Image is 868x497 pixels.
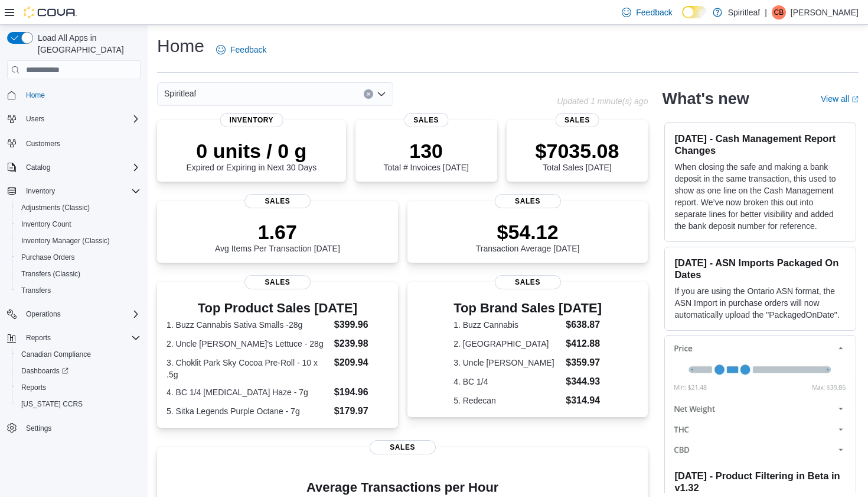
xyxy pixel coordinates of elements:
dt: 2. Uncle [PERSON_NAME]'s Lettuce - 28g [167,338,329,350]
a: Adjustments (Classic) [17,201,94,215]
div: Total Sales [DATE] [536,139,619,172]
p: Spiritleaf [728,5,760,20]
a: Feedback [617,1,677,24]
button: Inventory Manager (Classic) [12,233,145,249]
button: Catalog [2,159,145,176]
span: Washington CCRS [17,397,141,411]
span: Feedback [636,7,672,18]
button: Operations [21,307,66,321]
button: Transfers [12,282,145,299]
span: Catalog [26,163,50,172]
p: Updated 1 minute(s) ago [557,96,648,106]
a: Transfers (Classic) [17,267,85,281]
span: Canadian Compliance [21,350,91,359]
span: Settings [21,421,141,435]
dt: 5. Sitka Legends Purple Octane - 7g [167,405,329,417]
dt: 4. BC 1/4 [453,376,561,388]
p: | [765,5,767,20]
span: Operations [26,309,61,319]
span: Catalog [21,160,141,175]
span: Operations [21,307,141,321]
span: Inventory Count [17,217,141,231]
span: Spiritleaf [164,86,196,101]
button: Canadian Compliance [12,346,145,363]
span: Feedback [230,44,266,56]
span: Transfers [17,283,141,298]
dt: 1. Buzz Cannabis [453,319,561,331]
span: Inventory [21,184,141,198]
a: Reports [17,380,51,395]
p: 0 units / 0 g [186,139,316,163]
div: Carson B [772,5,786,20]
h3: [DATE] - Product Filtering in Beta in v1.32 [674,470,846,493]
div: Transaction Average [DATE] [476,220,580,253]
span: Reports [21,331,141,345]
a: Dashboards [12,363,145,379]
dt: 5. Redecan [453,395,561,406]
button: Transfers (Classic) [12,266,145,282]
img: Cova [24,7,77,18]
h3: Top Brand Sales [DATE] [453,301,602,315]
span: Inventory [220,113,283,127]
dd: $179.97 [334,404,389,418]
button: Users [2,111,145,127]
span: CB [774,5,784,20]
span: Users [26,114,44,124]
h3: Top Product Sales [DATE] [167,301,389,315]
a: [US_STATE] CCRS [17,397,87,411]
span: Customers [21,135,141,150]
span: Inventory [26,186,55,196]
button: Reports [12,379,145,396]
dd: $239.98 [334,337,389,351]
h3: [DATE] - ASN Imports Packaged On Dates [674,257,846,280]
dd: $399.96 [334,318,389,332]
dd: $209.94 [334,356,389,370]
div: Expired or Expiring in Next 30 Days [186,139,316,172]
span: Users [21,112,141,126]
span: Transfers (Classic) [21,269,80,279]
p: If you are using the Ontario ASN format, the ASN Import in purchase orders will now automatically... [674,285,846,321]
button: Settings [2,419,145,437]
p: [PERSON_NAME] [791,5,859,20]
button: Open list of options [377,89,386,99]
span: Inventory Manager (Classic) [17,234,141,248]
span: Adjustments (Classic) [17,201,141,215]
dt: 2. [GEOGRAPHIC_DATA] [453,338,561,350]
span: Sales [244,275,311,289]
span: Inventory Manager (Classic) [21,236,110,246]
div: Avg Items Per Transaction [DATE] [215,220,340,253]
h1: Home [157,34,204,58]
span: Load All Apps in [GEOGRAPHIC_DATA] [33,32,141,56]
a: Transfers [17,283,56,298]
span: Transfers (Classic) [17,267,141,281]
a: Customers [21,137,65,151]
a: Settings [21,421,56,435]
span: Sales [555,113,599,127]
span: Sales [495,275,561,289]
dt: 1. Buzz Cannabis Sativa Smalls -28g [167,319,329,331]
button: [US_STATE] CCRS [12,396,145,412]
dd: $344.93 [566,375,602,389]
dd: $638.87 [566,318,602,332]
span: Inventory Count [21,220,71,229]
a: Feedback [211,38,271,62]
a: Purchase Orders [17,250,80,264]
span: Reports [21,383,46,392]
h2: What's new [662,89,749,108]
span: Home [26,91,45,100]
span: Purchase Orders [21,253,75,262]
span: Reports [26,333,51,343]
a: Home [21,88,50,102]
button: Customers [2,134,145,151]
span: Canadian Compliance [17,347,141,362]
button: Catalog [21,160,55,175]
h4: Average Transactions per Hour [167,480,638,495]
a: Dashboards [17,364,73,378]
p: When closing the safe and making a bank deposit in the same transaction, this used to show as one... [674,161,846,232]
dt: 4. BC 1/4 [MEDICAL_DATA] Haze - 7g [167,386,329,398]
span: Reports [17,380,141,395]
span: Dashboards [17,364,141,378]
dt: 3. Choklit Park Sky Cocoa Pre-Roll - 10 x .5g [167,357,329,380]
p: $7035.08 [536,139,619,163]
